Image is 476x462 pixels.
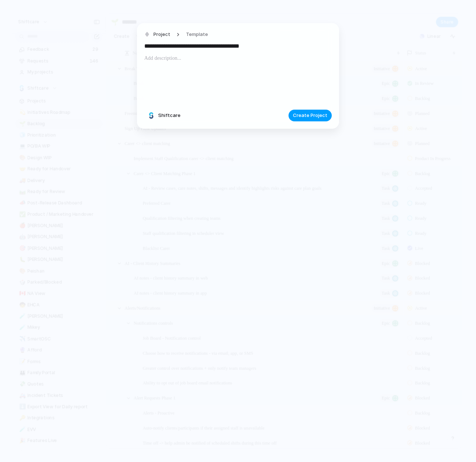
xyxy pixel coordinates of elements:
span: Project [153,31,170,38]
button: Project [142,29,172,40]
span: Template [186,31,208,38]
span: Create Project [293,112,327,119]
button: Create Project [289,110,332,121]
span: Shiftcare [158,112,181,119]
button: Template [182,29,212,40]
